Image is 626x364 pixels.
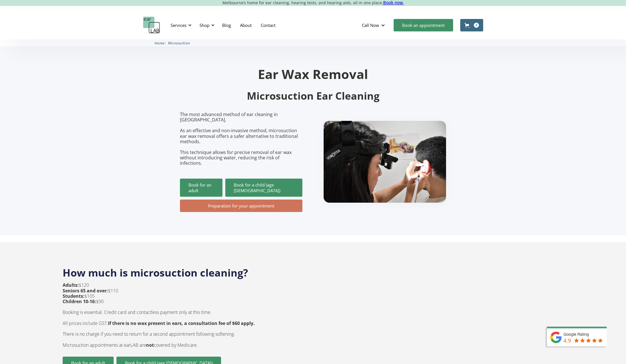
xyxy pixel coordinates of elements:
[168,40,190,46] a: Microsuction
[63,298,96,305] strong: Children 10-16:
[63,282,79,288] strong: Adults:
[180,112,302,166] p: The most advanced method of ear cleaning in [GEOGRAPHIC_DATA]. As an effective and non-invasive m...
[171,22,186,28] div: Services
[357,17,391,34] div: Call Now
[154,41,164,45] span: Home
[63,293,84,299] strong: Students:
[394,19,453,31] a: Book an appointment
[324,121,446,203] img: boy getting ear checked.
[218,17,235,33] a: Blog
[235,17,256,33] a: About
[143,17,160,34] a: home
[200,22,209,28] div: Shop
[154,40,164,46] a: Home
[256,17,280,33] a: Contact
[180,89,446,103] h2: Microsuction Ear Cleaning
[168,41,190,45] span: Microsuction
[460,19,483,31] a: Open cart
[180,200,302,212] a: Preparation for your appointment
[167,17,193,34] div: Services
[63,260,563,280] h2: How much is microsuction cleaning?
[63,282,255,348] p: $120 $110 $105 $90 Booking is essential. Credit card and contactless payment only at this time. A...
[146,342,154,348] strong: not
[362,22,379,28] div: Call Now
[180,179,222,197] a: Book for an adult
[225,179,302,197] a: Book for a child (age [DEMOGRAPHIC_DATA])
[196,17,216,34] div: Shop
[154,40,168,46] li: 〉
[108,320,255,326] strong: If there is no wax present in ears, a consultation fee of $60 apply.
[474,23,479,28] div: 0
[180,68,446,80] h1: Ear Wax Removal
[63,288,108,294] strong: Seniors 65 and over:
